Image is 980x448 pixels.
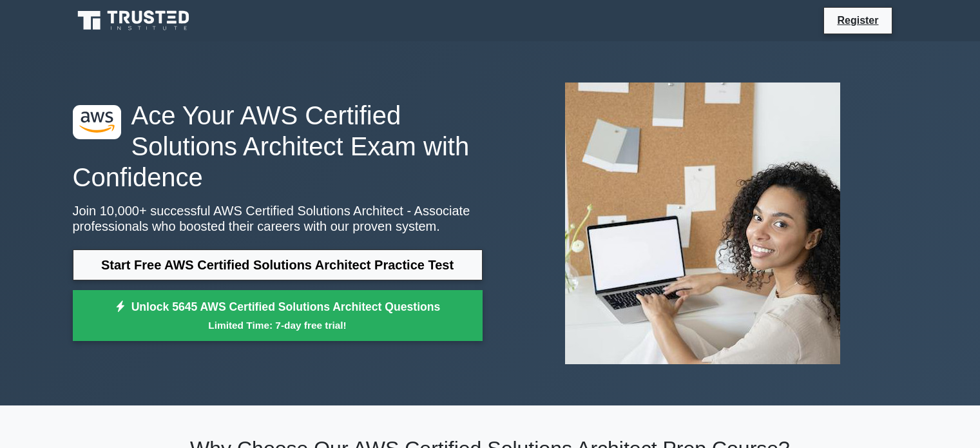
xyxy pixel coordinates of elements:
[89,318,466,333] small: Limited Time: 7-day free trial!
[829,12,886,28] a: Register
[73,290,483,342] a: Unlock 5645 AWS Certified Solutions Architect QuestionsLimited Time: 7-day free trial!
[73,249,483,280] a: Start Free AWS Certified Solutions Architect Practice Test
[73,203,483,234] p: Join 10,000+ successful AWS Certified Solutions Architect - Associate professionals who boosted t...
[73,100,483,193] h1: Ace Your AWS Certified Solutions Architect Exam with Confidence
